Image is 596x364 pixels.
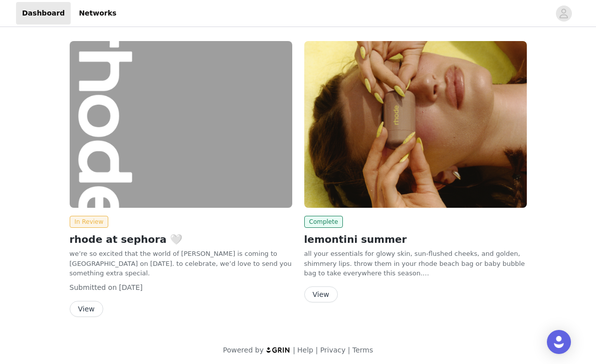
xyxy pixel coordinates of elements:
a: Privacy [320,346,346,354]
h2: rhode at sephora 🤍 [70,232,292,247]
span: | [348,346,350,354]
img: rhode skin [304,41,527,208]
span: Submitted on [70,283,117,291]
a: Terms [352,346,373,354]
a: Help [297,346,313,354]
div: avatar [559,6,568,22]
a: Dashboard [16,2,71,25]
span: | [315,346,318,354]
span: Powered by [223,346,264,354]
button: View [304,286,338,302]
button: View [70,301,103,317]
div: Open Intercom Messenger [547,330,571,354]
span: [DATE] [119,283,142,291]
a: View [304,291,338,298]
span: | [293,346,295,354]
a: Networks [73,2,122,25]
a: View [70,305,103,313]
img: logo [266,346,291,353]
span: In Review [70,216,109,228]
p: we’re so excited that the world of [PERSON_NAME] is coming to [GEOGRAPHIC_DATA] on [DATE]. to cel... [70,249,292,278]
p: all your essentials for glowy skin, sun-flushed cheeks, and golden, shimmery lips. throw them in ... [304,249,527,278]
img: rhode skin [70,41,292,208]
span: Complete [304,216,343,228]
h2: lemontini summer [304,232,527,247]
